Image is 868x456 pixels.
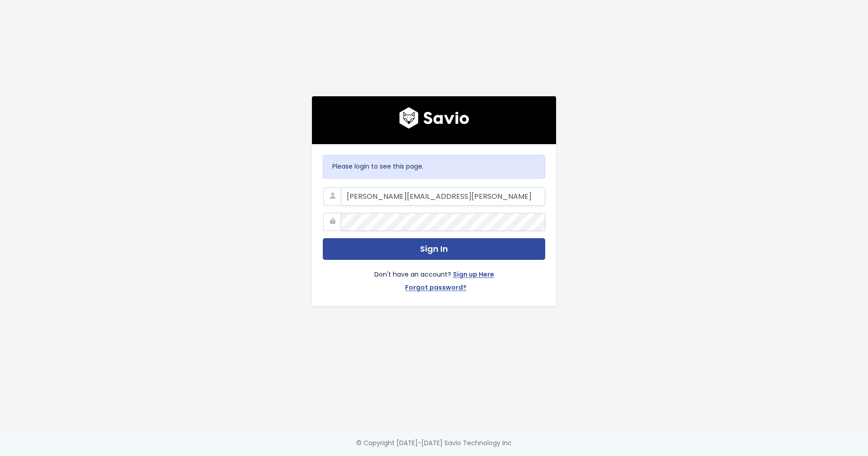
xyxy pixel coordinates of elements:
[323,260,545,295] div: Don't have an account?
[453,269,494,282] a: Sign up Here
[405,282,467,295] a: Forgot password?
[341,188,545,206] input: Your Work Email Address
[399,107,469,129] img: logo600x187.a314fd40982d.png
[356,437,512,449] div: © Copyright [DATE]-[DATE] Savio Technology Inc
[332,161,536,172] p: Please login to see this page.
[323,238,545,260] button: Sign In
